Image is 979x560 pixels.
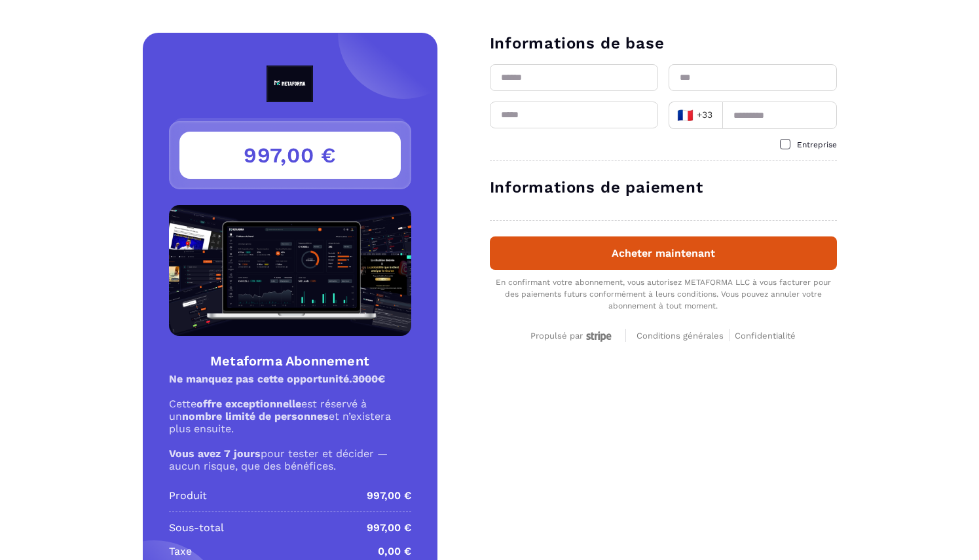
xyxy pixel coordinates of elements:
[490,236,837,270] button: Acheter maintenant
[490,276,837,312] div: En confirmant votre abonnement, vous autorisez METAFORMA LLC à vous facturer pour des paiements f...
[169,398,411,435] p: Cette est réservé à un et n’existera plus ensuite.
[367,488,411,504] p: 997,00 €
[169,447,411,472] p: pour tester et décider — aucun risque, que des bénéfices.
[735,329,796,341] a: Confidentialité
[182,410,329,422] strong: nombre limité de personnes
[169,352,411,370] h4: Metaforma Abonnement
[378,544,411,559] p: 0,00 €
[367,520,411,536] p: 997,00 €
[530,329,615,341] a: Propulsé par
[716,105,718,125] input: Search for option
[179,132,401,179] h3: 997,00 €
[637,331,724,341] span: Conditions générales
[637,329,730,341] a: Conditions générales
[677,106,693,124] span: 🇫🇷
[169,447,261,460] strong: Vous avez 7 jours
[797,140,837,149] span: Entreprise
[169,205,411,336] img: Product Image
[196,398,301,410] strong: offre exceptionnelle
[352,373,385,385] s: 3000€
[236,65,344,102] img: logo
[735,331,796,341] span: Confidentialité
[490,177,837,198] h3: Informations de paiement
[169,373,385,385] strong: Ne manquez pas cette opportunité.
[169,488,207,504] p: Produit
[669,102,722,129] div: Search for option
[676,106,713,124] span: +33
[530,331,615,342] div: Propulsé par
[169,520,224,536] p: Sous-total
[490,33,837,54] h3: Informations de base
